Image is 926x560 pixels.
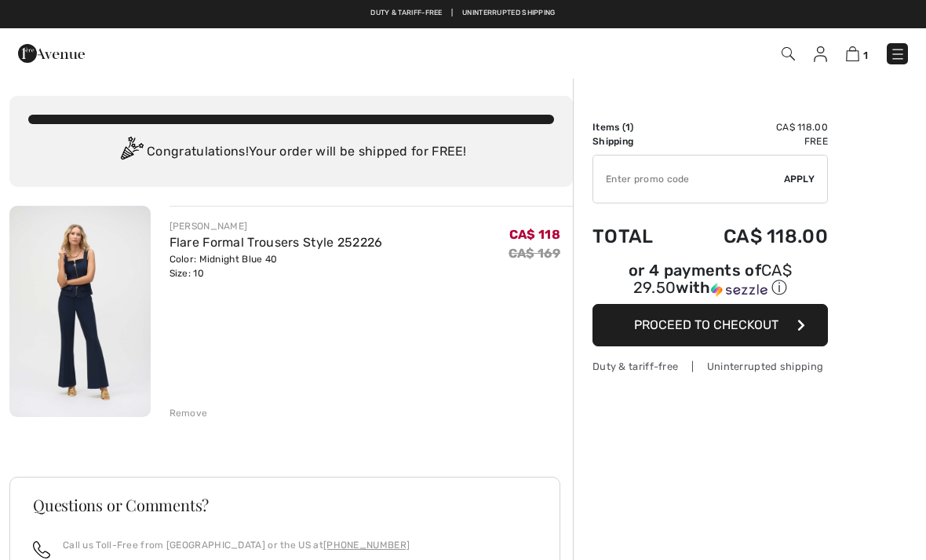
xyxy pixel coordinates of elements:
td: CA$ 118.00 [679,210,828,263]
div: Remove [170,406,208,420]
td: Items ( ) [592,120,679,134]
div: Duty & tariff-free | Uninterrupted shipping [592,359,828,374]
a: [PHONE_NUMBER] [323,540,410,551]
img: My Info [814,46,827,62]
a: Free Returns [512,8,565,19]
a: 1ère Avenue [18,45,85,60]
h3: Questions or Comments? [33,497,537,513]
span: | [501,8,503,19]
p: Call us Toll-Free from [GEOGRAPHIC_DATA] or the US at [63,538,410,552]
td: Free [679,134,828,148]
a: 1 [846,44,868,63]
span: CA$ 29.50 [633,261,792,297]
span: Apply [784,172,815,186]
img: Sezzle [711,283,767,297]
input: Promo code [593,156,784,203]
img: Menu [890,46,906,62]
img: 1ère Avenue [18,38,85,69]
span: 1 [863,49,868,61]
td: CA$ 118.00 [679,120,828,134]
div: or 4 payments ofCA$ 29.50withSezzle Click to learn more about Sezzle [592,263,828,304]
a: Free shipping on orders over $99 [361,8,492,19]
div: [PERSON_NAME] [170,219,383,233]
img: Search [782,47,795,60]
div: Color: Midnight Blue 40 Size: 10 [170,252,383,280]
span: CA$ 118 [509,227,560,242]
button: Proceed to Checkout [592,304,828,346]
span: 1 [625,122,630,133]
img: Congratulation2.svg [115,137,147,168]
div: Congratulations! Your order will be shipped for FREE! [28,137,554,168]
div: or 4 payments of with [592,263,828,298]
a: Flare Formal Trousers Style 252226 [170,235,383,250]
img: call [33,541,50,558]
span: Proceed to Checkout [634,317,778,332]
td: Total [592,210,679,263]
td: Shipping [592,134,679,148]
img: Flare Formal Trousers Style 252226 [9,206,151,417]
s: CA$ 169 [509,246,560,261]
img: Shopping Bag [846,46,859,61]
